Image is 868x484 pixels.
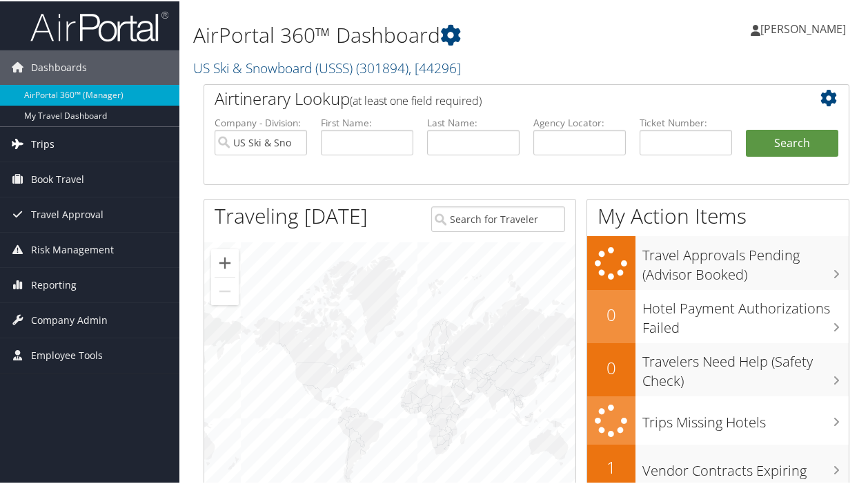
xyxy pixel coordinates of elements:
[746,128,838,156] button: Search
[751,7,860,48] a: [PERSON_NAME]
[193,57,461,76] a: US Ski & Snowboard (USSS)
[587,454,635,478] h2: 1
[215,86,785,109] h2: Airtinerary Lookup
[215,200,368,229] h1: Traveling [DATE]
[587,200,849,229] h1: My Action Items
[587,355,635,378] h2: 0
[31,126,55,160] span: Trips
[587,289,849,342] a: 0Hotel Payment Authorizations Failed
[211,248,239,275] button: Zoom in
[211,276,239,304] button: Zoom out
[31,231,114,266] span: Risk Management
[356,57,408,76] span: ( 301894 )
[642,291,849,336] h3: Hotel Payment Authorizations Failed
[533,115,626,128] label: Agency Locator:
[321,115,413,128] label: First Name:
[587,395,849,444] a: Trips Missing Hotels
[642,238,849,283] h3: Travel Approvals Pending (Advisor Booked)
[587,342,849,395] a: 0Travelers Need Help (Safety Check)
[31,267,77,301] span: Reporting
[427,115,520,128] label: Last Name:
[642,405,849,431] h3: Trips Missing Hotels
[31,196,103,231] span: Travel Approval
[760,20,846,35] span: [PERSON_NAME]
[587,302,635,325] h2: 0
[31,302,108,336] span: Company Admin
[31,161,84,195] span: Book Travel
[408,57,461,76] span: , [ 44296 ]
[640,115,732,128] label: Ticket Number:
[30,9,168,41] img: airportal-logo.png
[642,344,849,389] h3: Travelers Need Help (Safety Check)
[31,337,103,371] span: Employee Tools
[215,115,307,128] label: Company - Division:
[431,205,565,231] input: Search for Traveler
[193,19,638,48] h1: AirPortal 360™ Dashboard
[31,49,87,84] span: Dashboards
[642,453,849,479] h3: Vendor Contracts Expiring
[587,235,849,288] a: Travel Approvals Pending (Advisor Booked)
[350,92,482,107] span: (at least one field required)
